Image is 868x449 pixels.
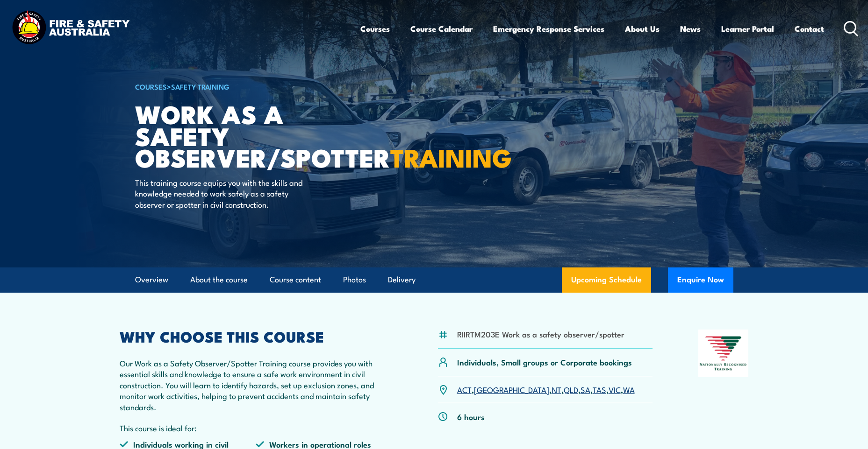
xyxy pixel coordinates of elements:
p: Individuals, Small groups or Corporate bookings [457,357,632,367]
a: Delivery [388,267,416,292]
p: This training course equips you with the skills and knowledge needed to work safely as a safety o... [135,177,306,210]
a: COURSES [135,81,167,91]
a: Learner Portal [721,16,774,41]
a: About Us [625,16,660,41]
p: This course is ideal for: [120,422,393,433]
a: Courses [360,16,390,41]
button: Enquire Now [668,267,733,293]
a: TAS [593,384,606,395]
a: News [680,16,701,41]
a: ACT [457,384,472,395]
strong: TRAINING [390,137,512,176]
a: Course Calendar [410,16,473,41]
h2: WHY CHOOSE THIS COURSE [120,330,393,343]
p: , , , , , , , [457,384,635,395]
a: QLD [564,384,578,395]
img: Nationally Recognised Training logo. [698,330,749,377]
p: 6 hours [457,411,485,422]
a: SA [581,384,590,395]
a: VIC [609,384,621,395]
a: Photos [343,267,366,292]
a: Contact [795,16,824,41]
a: Overview [135,267,168,292]
h6: > [135,81,366,92]
a: [GEOGRAPHIC_DATA] [474,384,549,395]
a: Emergency Response Services [493,16,604,41]
a: Course content [270,267,321,292]
p: Our Work as a Safety Observer/Spotter Training course provides you with essential skills and know... [120,358,393,412]
a: NT [552,384,561,395]
a: About the course [190,267,248,292]
h1: Work as a Safety Observer/Spotter [135,103,366,168]
a: WA [623,384,635,395]
a: Upcoming Schedule [562,267,651,293]
li: RIIRTM203E Work as a safety observer/spotter [457,329,624,339]
a: Safety Training [171,81,230,91]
